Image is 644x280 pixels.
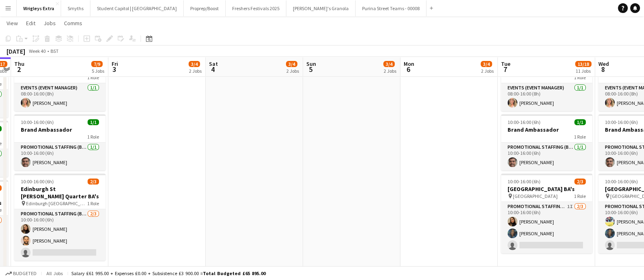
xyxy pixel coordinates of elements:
span: 1 Role [87,74,99,80]
span: All jobs [45,270,64,276]
span: Fri [112,60,118,67]
span: 3/4 [189,61,200,67]
span: 10:00-16:00 (6h) [605,119,638,125]
div: 5 Jobs [92,68,104,74]
button: Budgeted [4,269,38,278]
a: Edit [23,18,39,28]
app-card-role: Events (Event Manager)1/108:00-16:00 (8h)[PERSON_NAME] [14,83,106,111]
span: 1/1 [88,119,99,125]
app-card-role: Promotional Staffing (Brand Ambassadors)1I2/310:00-16:00 (6h)[PERSON_NAME][PERSON_NAME] [501,202,592,253]
app-job-card: 10:00-16:00 (6h)1/1Brand Ambassador1 RolePromotional Staffing (Brand Ambassadors)1/110:00-16:00 (... [501,114,592,170]
span: 10:00-16:00 (6h) [508,119,541,125]
button: Wrigleys Extra [17,0,61,16]
span: 3 [110,65,118,74]
span: View [7,20,18,27]
button: Proprep/Boost [184,0,226,16]
div: 2 Jobs [481,68,494,74]
span: 7 [500,65,510,74]
a: Jobs [40,18,59,28]
h3: Edinburgh St [PERSON_NAME] Quarter BA's [14,185,106,200]
span: Edit [26,20,35,27]
span: 8 [597,65,609,74]
span: 1 Role [574,74,586,80]
app-card-role: Promotional Staffing (Brand Ambassadors)1/110:00-16:00 (6h)[PERSON_NAME] [501,143,592,170]
app-job-card: 10:00-16:00 (6h)2/3[GEOGRAPHIC_DATA] BA's [GEOGRAPHIC_DATA]1 RolePromotional Staffing (Brand Amba... [501,174,592,253]
span: 13/18 [575,61,591,67]
h3: Brand Ambassador [501,126,592,133]
span: Total Budgeted £65 895.00 [203,270,266,276]
div: [DATE] [7,47,25,55]
span: Jobs [44,20,56,27]
span: 10:00-16:00 (6h) [605,178,638,184]
span: 3/4 [286,61,297,67]
div: BST [51,48,59,54]
app-job-card: 10:00-16:00 (6h)1/1Brand Ambassador1 RolePromotional Staffing (Brand Ambassadors)1/110:00-16:00 (... [14,114,106,170]
span: Budgeted [13,271,37,276]
span: 1 Role [574,134,586,140]
h3: Brand Ambassador [14,126,106,133]
span: 1 Role [574,193,586,199]
span: 3/4 [383,61,395,67]
span: 10:00-16:00 (6h) [508,178,541,184]
span: [GEOGRAPHIC_DATA] [513,193,558,199]
span: 5 [305,65,316,74]
a: View [3,18,21,28]
button: Purina Street Teams - 00008 [356,0,426,16]
app-card-role: Promotional Staffing (Brand Ambassadors)2/310:00-16:00 (6h)[PERSON_NAME][PERSON_NAME] [14,209,106,260]
span: 1 Role [87,200,99,206]
div: 2 Jobs [384,68,396,74]
app-card-role: Promotional Staffing (Brand Ambassadors)1/110:00-16:00 (6h)[PERSON_NAME] [14,143,106,170]
span: Sun [306,60,316,67]
app-job-card: 10:00-16:00 (6h)2/3Edinburgh St [PERSON_NAME] Quarter BA's Edinburgh [GEOGRAPHIC_DATA][PERSON_NAM... [14,174,106,260]
app-card-role: Events (Event Manager)1/108:00-16:00 (8h)[PERSON_NAME] [501,83,592,111]
span: 10:00-16:00 (6h) [21,119,54,125]
div: Salary £61 995.00 + Expenses £0.00 + Subsistence £3 900.00 = [71,270,266,276]
span: Week 40 [27,48,47,54]
span: Comms [64,20,82,27]
button: Smyths [61,0,90,16]
span: Edinburgh [GEOGRAPHIC_DATA][PERSON_NAME] [26,200,87,206]
span: 2/3 [574,178,586,184]
button: Student Capitol | [GEOGRAPHIC_DATA] [90,0,184,16]
span: 1/1 [574,119,586,125]
span: 1 Role [87,134,99,140]
app-job-card: 08:00-16:00 (8h)1/1Event Manager1 RoleEvents (Event Manager)1/108:00-16:00 (8h)[PERSON_NAME] [501,55,592,111]
span: 4 [208,65,218,74]
span: Mon [404,60,414,67]
span: 2 [13,65,24,74]
span: 3/4 [481,61,492,67]
a: Comms [61,18,86,28]
span: Sat [209,60,218,67]
span: 2/3 [88,178,99,184]
button: [PERSON_NAME]'s Granola [286,0,356,16]
div: 2 Jobs [189,68,202,74]
span: 10:00-16:00 (6h) [21,178,54,184]
div: 2 Jobs [286,68,299,74]
span: Tue [501,60,510,67]
span: 7/9 [91,61,103,67]
span: Thu [14,60,24,67]
span: 6 [402,65,414,74]
app-job-card: 08:00-16:00 (8h)1/1Event Manager1 RoleEvents (Event Manager)1/108:00-16:00 (8h)[PERSON_NAME] [14,55,106,111]
div: 11 Jobs [576,68,591,74]
h3: [GEOGRAPHIC_DATA] BA's [501,185,592,193]
button: Freshers Festivals 2025 [226,0,286,16]
span: Wed [598,60,609,67]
